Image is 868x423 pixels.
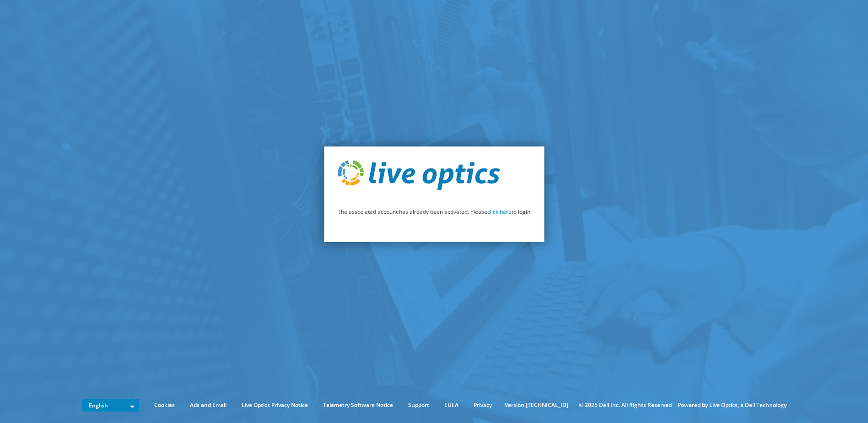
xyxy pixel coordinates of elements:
[338,207,530,217] p: The associated account has already been activated. Please to login
[401,400,436,410] a: Support
[316,400,400,410] a: Telemetry Software Notice
[437,400,465,410] a: EULA
[183,400,233,410] a: Ads and Email
[500,400,573,410] li: Version [TECHNICAL_ID]
[678,400,787,410] li: Powered by Live Optics, a Dell Technology
[147,400,182,410] a: Cookies
[467,400,499,410] a: Privacy
[235,400,315,410] a: Live Optics Privacy Notice
[487,208,512,216] a: click here
[574,400,676,410] li: © 2025 Dell Inc. All Rights Reserved
[338,160,500,190] img: live_optics_svg.svg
